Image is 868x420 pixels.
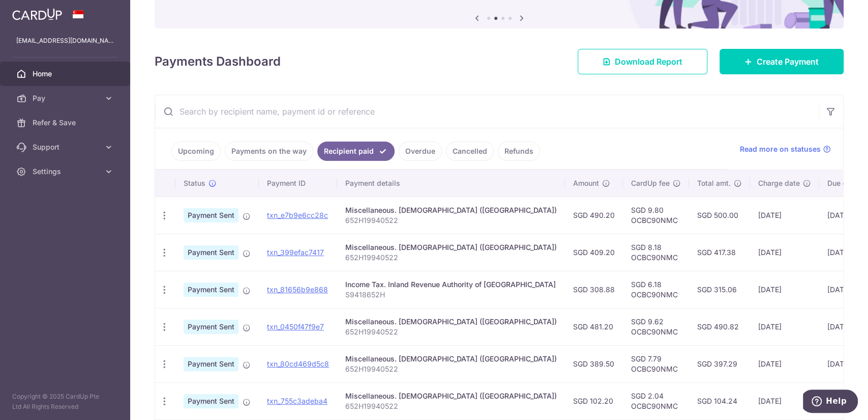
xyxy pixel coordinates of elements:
iframe: Opens a widget where you can find more information [803,389,858,415]
span: Settings [33,166,100,177]
span: Payment Sent [184,208,238,222]
a: Upcoming [171,142,221,161]
h4: Payments Dashboard [155,52,281,71]
td: SGD 417.38 [689,234,750,271]
td: SGD 490.20 [565,197,623,234]
td: SGD 8.18 OCBC90NMC [623,234,689,271]
div: Miscellaneous. [DEMOGRAPHIC_DATA] ([GEOGRAPHIC_DATA]) [345,317,557,327]
a: Read more on statuses [740,144,831,154]
p: S9418652H [345,290,557,300]
p: 652H19940522 [345,327,557,337]
td: [DATE] [750,345,819,382]
th: Payment details [337,170,565,197]
span: Support [33,142,100,152]
span: Charge date [758,178,800,188]
a: txn_0450f47f9e7 [267,322,324,331]
span: Payment Sent [184,357,238,371]
a: txn_755c3adeba4 [267,397,327,405]
a: Recipient paid [317,142,395,161]
td: SGD 2.04 OCBC90NMC [623,382,689,419]
td: [DATE] [750,197,819,234]
td: SGD 389.50 [565,345,623,382]
th: Payment ID [259,170,337,197]
td: [DATE] [750,234,819,271]
td: [DATE] [750,382,819,419]
a: txn_81656b9e868 [267,285,328,294]
td: SGD 308.88 [565,271,623,308]
p: 652H19940522 [345,364,557,374]
a: Overdue [399,142,442,161]
p: 652H19940522 [345,215,557,226]
a: Cancelled [446,142,494,161]
td: SGD 481.20 [565,308,623,345]
td: SGD 9.80 OCBC90NMC [623,197,689,234]
a: txn_e7b9e6cc28c [267,211,328,219]
span: Amount [573,178,599,188]
td: SGD 104.24 [689,382,750,419]
div: Miscellaneous. [DEMOGRAPHIC_DATA] ([GEOGRAPHIC_DATA]) [345,242,557,253]
a: Create Payment [720,49,844,74]
span: Status [184,178,205,188]
td: SGD 409.20 [565,234,623,271]
p: [EMAIL_ADDRESS][DOMAIN_NAME] [16,36,114,46]
td: SGD 500.00 [689,197,750,234]
td: SGD 102.20 [565,382,623,419]
span: Payment Sent [184,394,238,408]
span: Pay [33,93,100,103]
img: CardUp [12,8,62,20]
td: SGD 315.06 [689,271,750,308]
td: SGD 397.29 [689,345,750,382]
td: SGD 7.79 OCBC90NMC [623,345,689,382]
div: Income Tax. Inland Revenue Authority of [GEOGRAPHIC_DATA] [345,279,557,290]
span: Total amt. [697,178,731,188]
div: Miscellaneous. [DEMOGRAPHIC_DATA] ([GEOGRAPHIC_DATA]) [345,205,557,215]
td: SGD 490.82 [689,308,750,345]
span: Download Report [615,55,682,68]
a: txn_399efac7417 [267,248,324,257]
span: Home [33,69,100,79]
a: Payments on the way [225,142,313,161]
div: Miscellaneous. [DEMOGRAPHIC_DATA] ([GEOGRAPHIC_DATA]) [345,391,557,401]
span: Read more on statuses [740,144,821,154]
span: Payment Sent [184,320,238,334]
span: CardUp fee [631,178,670,188]
span: Payment Sent [184,245,238,260]
td: SGD 6.18 OCBC90NMC [623,271,689,308]
a: txn_80cd469d5c8 [267,359,329,368]
a: Refunds [498,142,540,161]
span: Create Payment [757,55,819,68]
span: Payment Sent [184,283,238,297]
span: Due date [827,178,858,188]
span: Refer & Save [33,118,100,128]
p: 652H19940522 [345,253,557,263]
td: [DATE] [750,308,819,345]
div: Miscellaneous. [DEMOGRAPHIC_DATA] ([GEOGRAPHIC_DATA]) [345,354,557,364]
td: SGD 9.62 OCBC90NMC [623,308,689,345]
p: 652H19940522 [345,401,557,411]
input: Search by recipient name, payment id or reference [155,95,819,128]
a: Download Report [578,49,707,74]
td: [DATE] [750,271,819,308]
